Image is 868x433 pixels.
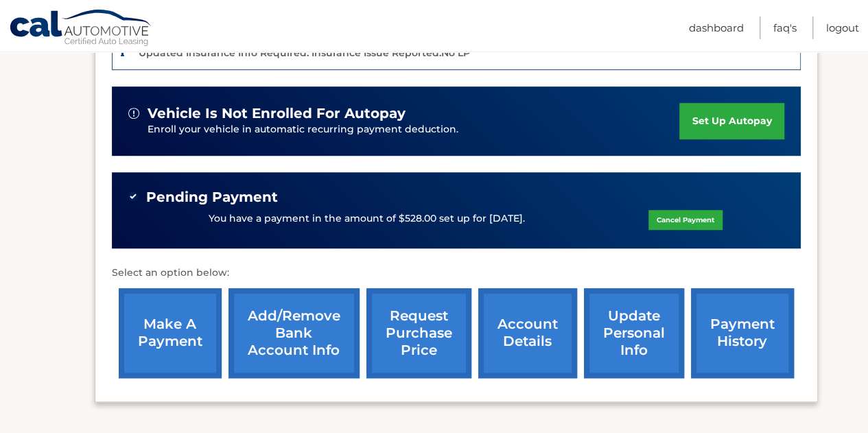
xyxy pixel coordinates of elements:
a: make a payment [119,288,222,378]
p: Enroll your vehicle in automatic recurring payment deduction. [148,122,680,137]
img: alert-white.svg [128,108,139,119]
span: Pending Payment [146,189,278,206]
img: check-green.svg [128,191,138,201]
a: Add/Remove bank account info [228,288,360,378]
a: request purchase price [366,288,471,378]
a: Logout [826,16,859,39]
p: Updated Insurance Info Required. Insurance Issue Reported:No LP [139,47,470,59]
a: set up autopay [679,103,784,139]
p: Select an option below: [112,265,801,281]
a: update personal info [584,288,684,378]
a: FAQ's [773,16,797,39]
a: Cal Automotive [9,9,153,49]
a: payment history [691,288,794,378]
p: You have a payment in the amount of $528.00 set up for [DATE]. [209,211,525,226]
a: Cancel Payment [648,210,723,230]
a: account details [478,288,577,378]
a: Dashboard [689,16,744,39]
span: vehicle is not enrolled for autopay [148,105,406,122]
